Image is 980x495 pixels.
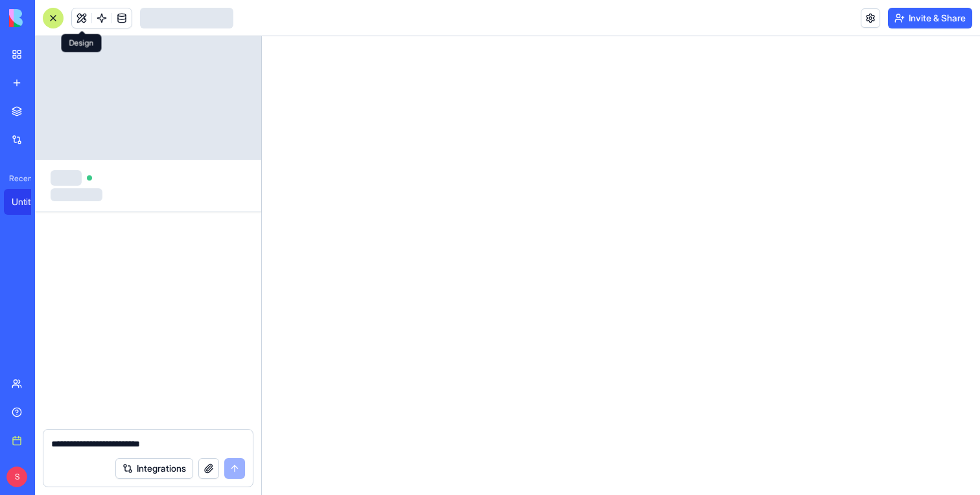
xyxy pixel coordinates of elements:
[6,467,27,487] span: S
[4,173,31,184] span: Recent
[12,195,48,208] div: Untitled App
[4,189,56,215] a: Untitled App
[62,34,102,52] div: Design
[9,9,89,27] img: logo
[115,458,193,479] button: Integrations
[888,8,972,28] button: Invite & Share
